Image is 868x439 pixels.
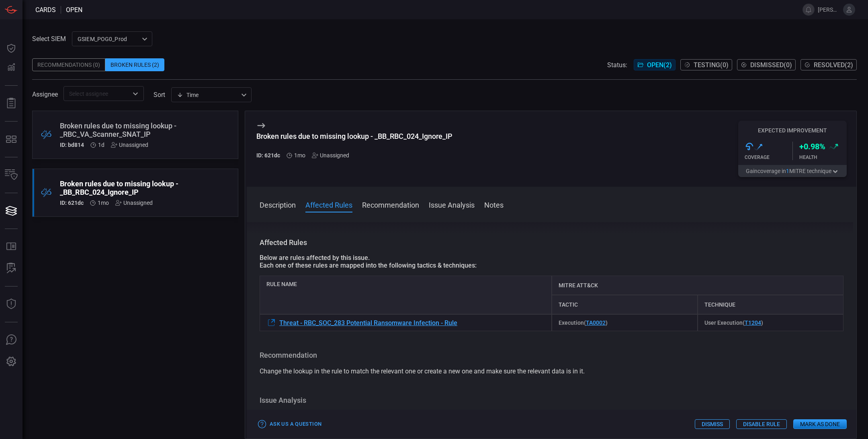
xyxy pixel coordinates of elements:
[294,152,305,159] span: Aug 10, 2025 3:49 AM
[737,59,796,70] button: Dismissed(0)
[312,152,349,159] div: Unassigned
[98,200,109,206] span: Aug 10, 2025 3:49 AM
[694,61,729,69] span: Testing ( 0 )
[32,91,58,98] span: Assignee
[736,419,787,429] button: Disable Rule
[552,295,698,314] div: Tactic
[154,91,165,99] label: sort
[2,352,21,371] button: Preferences
[647,61,672,69] span: Open ( 2 )
[484,200,504,209] button: Notes
[256,152,280,159] h5: ID: 621dc
[260,276,552,314] div: Rule Name
[738,127,847,134] h5: Expected Improvement
[818,6,840,13] span: [PERSON_NAME].[PERSON_NAME]
[786,168,789,174] span: 1
[607,61,627,69] span: Status:
[111,142,148,148] div: Unassigned
[266,318,457,328] a: Threat - RBC_SOC_283 Potential Ransomware Infection - Rule
[260,367,585,375] span: Change the lookup in the rule to match the relevant one or create a new one and make sure the rel...
[279,319,457,327] span: Threat - RBC_SOC_283 Potential Ransomware Infection - Rule
[2,94,21,113] button: Reports
[35,6,56,14] span: Cards
[586,319,606,326] a: TA0002
[2,165,21,185] button: Inventory
[32,58,105,71] div: Recommendations (0)
[680,59,732,70] button: Testing(0)
[738,165,847,177] button: Gaincoverage in1MITRE technique
[745,155,792,160] div: Coverage
[115,200,153,206] div: Unassigned
[78,35,139,43] p: GSIEM_POG0_Prod
[305,200,352,209] button: Affected Rules
[2,295,21,314] button: Threat Intelligence
[634,59,676,70] button: Open(2)
[177,91,239,99] div: Time
[2,330,21,350] button: Ask Us A Question
[66,89,128,99] input: Select assignee
[260,200,296,209] button: Description
[60,200,84,206] h5: ID: 621dc
[256,418,323,431] button: Ask Us a Question
[750,61,792,69] span: Dismissed ( 0 )
[260,396,843,405] h3: Issue Analysis
[704,319,763,326] span: User Execution ( )
[552,276,844,295] div: MITRE ATT&CK
[256,132,452,140] div: Broken rules due to missing lookup - _BB_RBC_024_Ignore_IP
[98,142,104,148] span: Sep 21, 2025 2:43 AM
[60,179,180,196] div: Broken rules due to missing lookup - _BB_RBC_024_Ignore_IP
[260,396,843,421] div: N/A
[695,419,730,429] button: Dismiss
[60,142,84,148] h5: ID: bd814
[260,238,843,247] h3: Affected Rules
[362,200,419,209] button: Recommendation
[105,58,164,71] div: Broken Rules (2)
[799,155,847,160] div: Health
[260,262,843,269] div: Each one of these rules are mapped into the following tactics & techniques:
[429,200,475,209] button: Issue Analysis
[2,130,21,149] button: MITRE - Detection Posture
[745,319,761,326] a: T1204
[2,201,21,221] button: Cards
[32,35,66,43] label: Select SIEM
[800,59,857,70] button: Resolved(2)
[2,39,21,58] button: Dashboard
[2,259,21,278] button: ALERT ANALYSIS
[698,295,843,314] div: Technique
[130,88,141,99] button: Open
[260,350,843,360] h3: Recommendation
[559,319,608,326] span: Execution ( )
[2,58,21,77] button: Detections
[66,6,82,14] span: open
[814,61,853,69] span: Resolved ( 2 )
[799,142,825,151] h3: + 0.98 %
[60,122,180,138] div: Broken rules due to missing lookup - _RBC_VA_Scanner_SNAT_IP
[2,237,21,256] button: Rule Catalog
[260,254,843,262] div: Below are rules affected by this issue.
[793,419,847,429] button: Mark as Done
